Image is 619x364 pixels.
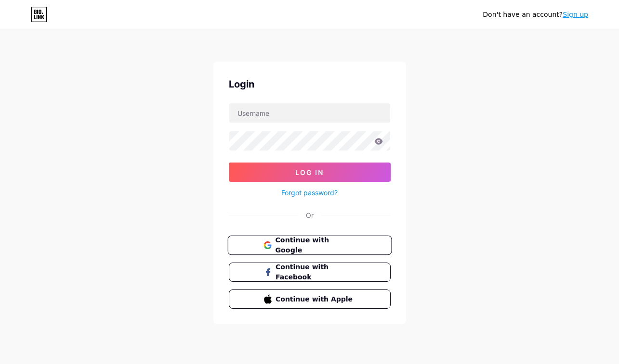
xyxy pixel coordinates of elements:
div: Don't have an account? [483,10,588,20]
div: Login [229,77,391,91]
span: Continue with Apple [276,294,355,304]
a: Forgot password? [281,188,338,198]
a: Sign up [563,11,588,18]
input: Username [229,103,390,123]
span: Continue with Google [275,235,356,256]
button: Log In [229,163,391,182]
a: Continue with Google [229,236,391,255]
button: Continue with Facebook [229,263,391,282]
button: Continue with Apple [229,289,391,309]
div: Or [306,210,314,220]
span: Continue with Facebook [276,262,355,282]
span: Log In [295,168,324,176]
button: Continue with Google [227,236,392,255]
